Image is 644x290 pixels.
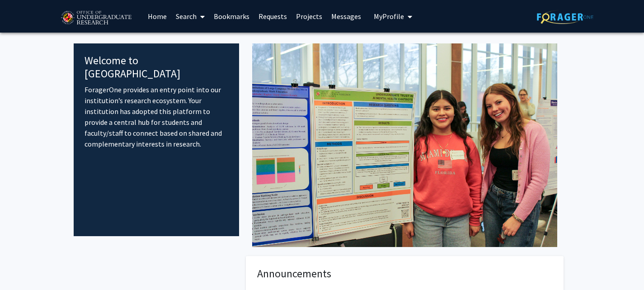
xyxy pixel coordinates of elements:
[374,12,404,21] span: My Profile
[252,43,557,247] img: Cover Image
[257,267,552,280] h4: Announcements
[291,0,327,32] a: Projects
[209,0,254,32] a: Bookmarks
[85,54,229,81] h4: Welcome to [GEOGRAPHIC_DATA]
[143,0,171,32] a: Home
[327,0,366,32] a: Messages
[537,10,593,24] img: ForagerOne Logo
[171,0,209,32] a: Search
[7,249,38,283] iframe: Chat
[85,84,229,149] p: ForagerOne provides an entry point into our institution’s research ecosystem. Your institution ha...
[254,0,291,32] a: Requests
[58,7,134,29] img: University of Maryland Logo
